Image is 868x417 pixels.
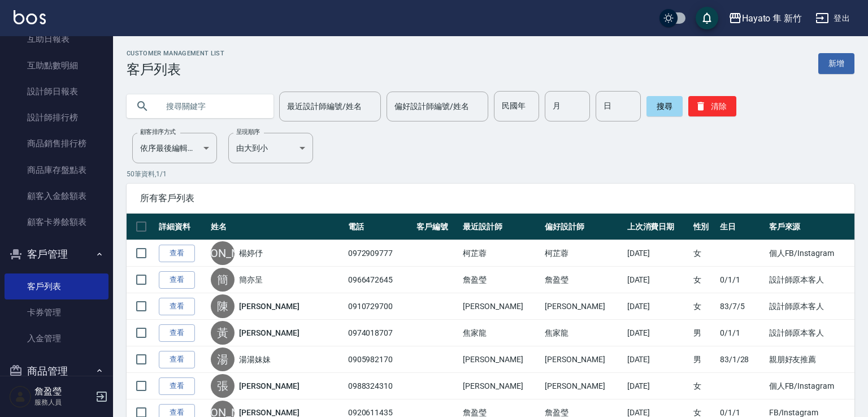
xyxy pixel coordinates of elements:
td: 設計師原本客人 [766,320,854,346]
td: [PERSON_NAME] [460,346,542,373]
td: 0910729700 [345,293,414,320]
th: 偏好設計師 [542,214,624,240]
th: 客戶來源 [766,214,854,240]
td: 0/1/1 [717,320,766,346]
td: [DATE] [624,293,691,320]
td: 0988324310 [345,373,414,399]
a: 簡亦呈 [239,274,263,285]
td: [DATE] [624,320,691,346]
th: 性別 [691,214,717,240]
td: 柯芷蓉 [460,240,542,267]
td: 男 [691,346,717,373]
td: 0966472645 [345,267,414,293]
h5: 詹盈瑩 [34,386,92,397]
a: 商品銷售排行榜 [5,131,108,157]
a: [PERSON_NAME] [239,301,299,312]
h2: Customer Management List [127,50,224,57]
a: 查看 [159,324,195,342]
a: 查看 [159,298,195,315]
td: [PERSON_NAME] [460,293,542,320]
th: 電話 [345,214,414,240]
td: 0/1/1 [717,267,766,293]
td: 0905982170 [345,346,414,373]
a: [PERSON_NAME] [239,380,299,392]
div: [PERSON_NAME] [211,241,235,265]
td: 83/7/5 [717,293,766,320]
th: 最近設計師 [460,214,542,240]
button: 登出 [811,8,854,29]
th: 上次消費日期 [624,214,691,240]
td: 女 [691,293,717,320]
p: 50 筆資料, 1 / 1 [127,169,854,179]
td: 0972909777 [345,240,414,267]
td: [DATE] [624,240,691,267]
td: [DATE] [624,373,691,399]
div: 黃 [211,321,235,345]
button: save [696,7,718,29]
div: 湯 [211,347,235,371]
td: [PERSON_NAME] [542,293,624,320]
button: 客戶管理 [5,240,108,269]
a: 客戶列表 [5,273,108,299]
div: 由大到小 [228,133,313,163]
div: 陳 [211,294,235,318]
a: 新增 [818,53,854,74]
button: 商品管理 [5,357,108,386]
a: 查看 [159,377,195,395]
a: 入金管理 [5,325,108,351]
th: 生日 [717,214,766,240]
td: 女 [691,373,717,399]
button: 清除 [688,96,736,116]
td: 個人FB/Instagram [766,373,854,399]
a: 設計師排行榜 [5,105,108,131]
a: 卡券管理 [5,299,108,325]
a: [PERSON_NAME] [239,327,299,338]
td: 焦家龍 [460,320,542,346]
h3: 客戶列表 [127,62,224,77]
th: 姓名 [208,214,345,240]
td: [DATE] [624,346,691,373]
div: Hayato 隼 新竹 [742,11,802,25]
td: 女 [691,240,717,267]
td: 男 [691,320,717,346]
td: 設計師原本客人 [766,267,854,293]
p: 服務人員 [34,397,92,407]
label: 呈現順序 [236,128,260,136]
a: 湯湯妹妹 [239,354,271,365]
a: 查看 [159,245,195,262]
div: 張 [211,374,235,398]
td: 個人FB/Instagram [766,240,854,267]
a: 設計師日報表 [5,79,108,105]
a: 查看 [159,271,195,289]
td: [PERSON_NAME] [542,373,624,399]
td: 詹盈瑩 [460,267,542,293]
th: 客戶編號 [414,214,460,240]
div: 依序最後編輯時間 [132,133,217,163]
a: 互助日報表 [5,26,108,52]
th: 詳細資料 [156,214,208,240]
a: 顧客入金餘額表 [5,183,108,209]
input: 搜尋關鍵字 [158,91,264,121]
div: 簡 [211,268,235,292]
td: 柯芷蓉 [542,240,624,267]
a: 顧客卡券餘額表 [5,209,108,235]
td: [DATE] [624,267,691,293]
td: 女 [691,267,717,293]
a: 楊婷伃 [239,247,263,259]
label: 顧客排序方式 [140,128,176,136]
td: 親朋好友推薦 [766,346,854,373]
td: [PERSON_NAME] [542,346,624,373]
td: 焦家龍 [542,320,624,346]
td: 83/1/28 [717,346,766,373]
button: 搜尋 [646,96,683,116]
td: 設計師原本客人 [766,293,854,320]
td: 詹盈瑩 [542,267,624,293]
a: 互助點數明細 [5,53,108,79]
img: Logo [14,10,46,24]
a: 商品庫存盤點表 [5,157,108,183]
span: 所有客戶列表 [140,193,841,204]
td: 0974018707 [345,320,414,346]
img: Person [9,385,32,408]
a: 查看 [159,351,195,368]
button: Hayato 隼 新竹 [724,7,806,30]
